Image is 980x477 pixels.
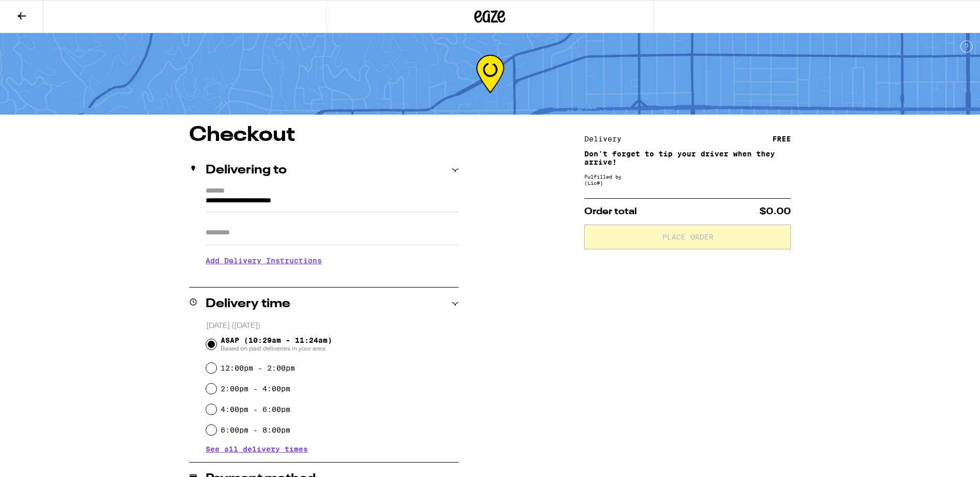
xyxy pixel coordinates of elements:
div: Fulfilled by (Lic# ) [584,173,791,186]
span: Based on past deliveries in your area [221,344,332,353]
h1: Checkout [189,125,459,146]
p: [DATE] ([DATE]) [206,321,459,331]
span: Order total [584,207,637,216]
span: Place Order [662,233,713,241]
label: 12:00pm - 2:00pm [221,364,295,372]
div: FREE [772,135,791,142]
button: See all delivery times [206,446,308,453]
p: We'll contact you at [PHONE_NUMBER] when we arrive [206,273,459,281]
button: Place Order [584,225,791,249]
span: $0.00 [759,207,791,216]
h3: Add Delivery Instructions [206,249,459,273]
label: 6:00pm - 8:00pm [221,426,290,434]
span: ASAP (10:29am - 11:24am) [221,336,332,353]
label: 4:00pm - 6:00pm [221,405,290,414]
label: 2:00pm - 4:00pm [221,385,290,393]
div: Delivery [584,135,629,142]
p: Don't forget to tip your driver when they arrive! [584,150,791,166]
h2: Delivering to [206,164,287,177]
h2: Delivery time [206,298,290,310]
